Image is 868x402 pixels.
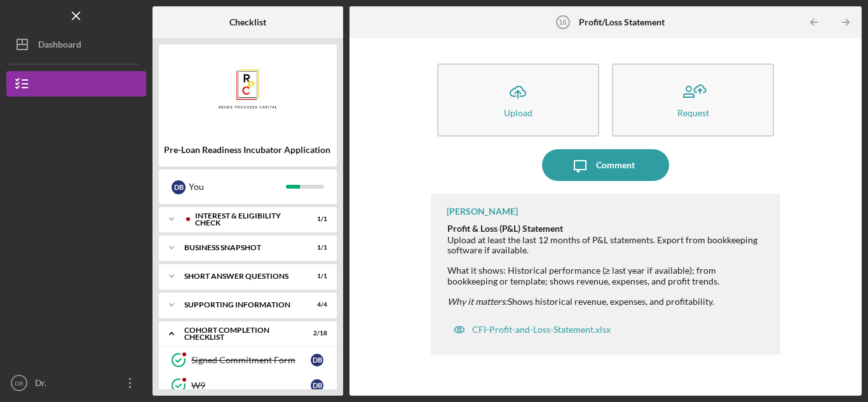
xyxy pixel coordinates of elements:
div: Business Snapshot [184,244,295,251]
button: Dashboard [6,32,146,57]
div: [PERSON_NAME] [447,206,518,217]
div: You [189,176,286,198]
div: Interest & Eligibility Check [195,212,295,227]
div: 4 / 4 [304,301,327,309]
div: Supporting Information [184,301,295,309]
div: D B [311,354,323,366]
tspan: 16 [559,18,566,26]
text: DB [15,380,23,387]
div: Upload [504,108,532,117]
b: Profit/Loss Statement [579,17,665,27]
em: Why it matters: [447,296,508,307]
button: CFI-Profit-and-Loss-Statement.xlsx [447,317,617,342]
div: Short Answer Questions [184,272,295,280]
img: Product logo [159,51,337,127]
strong: Profit & Loss (P&L) Statement [447,223,563,234]
div: Shows historical revenue, expenses, and profitability. [447,297,767,307]
div: Upload at least the last 12 months of P&L statements. Export from bookkeeping software if available. [447,235,767,255]
div: D B [172,180,186,194]
div: Dashboard [38,32,81,60]
div: Cohort Completion Checklist [184,326,295,341]
div: What it shows: Historical performance (≥ last year if available); from bookkeeping or template; s... [447,265,767,286]
div: 1 / 1 [304,215,327,223]
div: Pre-Loan Readiness Incubator Application [164,145,332,155]
div: Comment [596,149,635,181]
div: CFI-Profit-and-Loss-Statement.xlsx [472,325,611,335]
div: 1 / 1 [304,272,327,280]
a: Signed Commitment FormDB [165,347,330,373]
div: D B [311,379,323,392]
div: 1 / 1 [304,244,327,251]
button: Request [612,64,774,137]
button: Upload [437,64,599,137]
div: W9 [191,380,311,391]
div: Request [677,108,709,117]
a: W9DB [165,373,330,398]
b: Checklist [229,17,266,27]
button: Comment [542,149,669,181]
div: Signed Commitment Form [191,355,311,365]
button: DBDr. [PERSON_NAME] [6,370,146,396]
div: 2 / 18 [304,330,327,337]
